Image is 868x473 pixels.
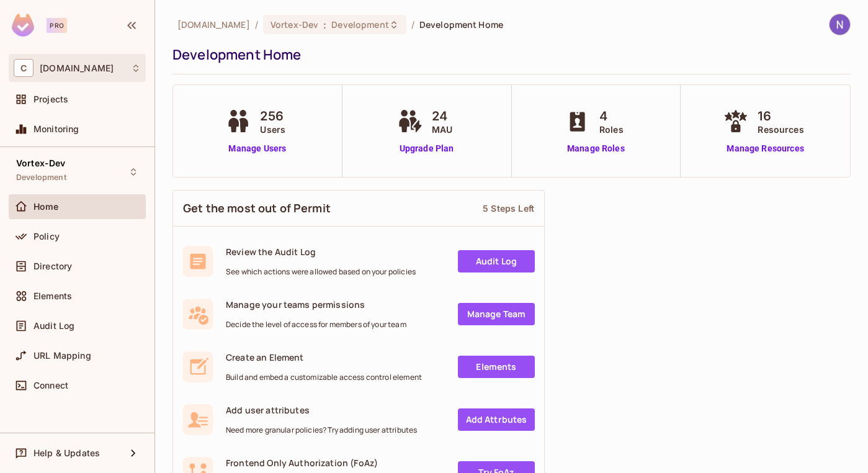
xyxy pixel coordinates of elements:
[432,107,452,125] span: 24
[720,142,810,155] a: Manage Resources
[758,107,803,125] span: 16
[34,448,100,458] span: Help & Updates
[172,45,844,64] div: Development Home
[34,124,79,134] span: Monitoring
[226,425,417,435] span: Need more granular policies? Try adding user attributes
[183,200,331,216] span: Get the most out of Permit
[599,123,624,136] span: Roles
[223,142,292,155] a: Manage Users
[16,158,66,168] span: Vortex-Dev
[432,123,452,136] span: MAU
[34,381,68,390] span: Connect
[34,291,72,301] span: Elements
[323,20,327,30] span: :
[458,408,535,431] a: Add Attrbutes
[255,19,258,30] li: /
[758,123,803,136] span: Resources
[47,18,67,33] div: Pro
[395,142,459,155] a: Upgrade Plan
[34,232,60,241] span: Policy
[226,246,416,258] span: Review the Audit Log
[226,404,417,416] span: Add user attributes
[483,202,534,214] div: 5 Steps Left
[226,299,406,310] span: Manage your teams permissions
[331,19,388,30] span: Development
[260,107,285,125] span: 256
[14,59,34,77] span: C
[34,351,91,361] span: URL Mapping
[12,14,34,37] img: SReyMgAAAABJRU5ErkJggg==
[226,457,378,469] span: Frontend Only Authorization (FoAz)
[34,261,72,271] span: Directory
[562,142,630,155] a: Manage Roles
[226,372,422,382] span: Build and embed a customizable access control element
[599,107,624,125] span: 4
[419,19,503,30] span: Development Home
[226,267,416,277] span: See which actions were allowed based on your policies
[458,303,535,325] a: Manage Team
[271,19,318,30] span: Vortex-Dev
[16,173,66,182] span: Development
[411,19,414,30] li: /
[34,94,68,104] span: Projects
[458,356,535,378] a: Elements
[458,250,535,273] a: Audit Log
[40,63,114,73] span: Workspace: consoleconnect.com
[177,19,250,30] span: the active workspace
[226,351,422,363] span: Create an Element
[34,202,59,212] span: Home
[830,14,850,35] img: Ning Rao
[34,321,74,331] span: Audit Log
[260,123,285,136] span: Users
[226,320,406,330] span: Decide the level of access for members of your team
